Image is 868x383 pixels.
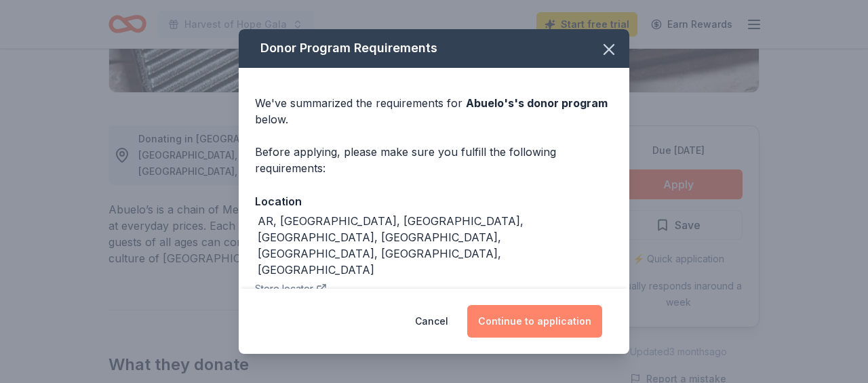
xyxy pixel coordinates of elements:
[466,96,608,110] span: Abuelo's 's donor program
[255,144,613,176] div: Before applying, please make sure you fulfill the following requirements:
[258,213,613,278] div: AR, [GEOGRAPHIC_DATA], [GEOGRAPHIC_DATA], [GEOGRAPHIC_DATA], [GEOGRAPHIC_DATA], [GEOGRAPHIC_DATA]...
[467,305,602,338] button: Continue to application
[239,29,629,68] div: Donor Program Requirements
[415,305,448,338] button: Cancel
[255,95,613,127] div: We've summarized the requirements for below.
[255,281,327,297] button: Store locator
[255,193,613,210] div: Location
